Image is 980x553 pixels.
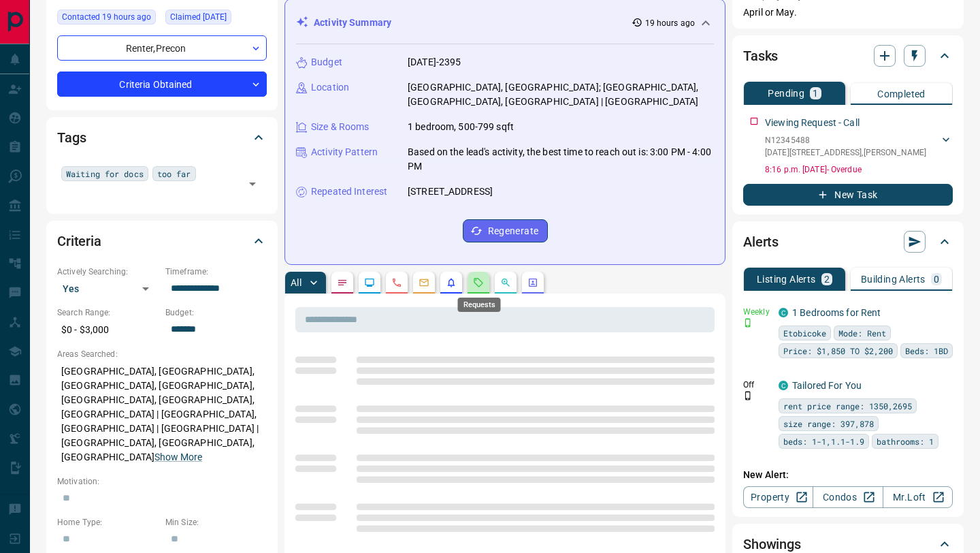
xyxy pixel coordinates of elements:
p: Motivation: [57,475,267,488]
button: Regenerate [463,219,548,242]
p: 1 [813,89,818,98]
div: Requests [458,298,501,312]
p: Home Type: [57,516,159,528]
h2: Criteria [57,230,101,252]
p: Repeated Interest [311,185,387,199]
p: N12345488 [765,134,926,146]
p: April or May. [743,5,953,20]
h2: Tags [57,127,86,148]
div: Activity Summary19 hours ago [296,10,714,35]
span: Mode: Rent [838,326,886,340]
div: Tasks [743,39,953,72]
p: [DATE]-2395 [408,55,461,69]
p: [GEOGRAPHIC_DATA], [GEOGRAPHIC_DATA], [GEOGRAPHIC_DATA], [GEOGRAPHIC_DATA], [GEOGRAPHIC_DATA], [G... [57,360,267,469]
p: Areas Searched: [57,348,267,360]
span: bathrooms: 1 [877,434,934,448]
h2: Alerts [743,231,779,253]
p: Activity Pattern [311,145,378,159]
p: Size & Rooms [311,120,370,134]
a: 1 Bedrooms for Rent [792,307,881,318]
p: Based on the lead's activity, the best time to reach out is: 3:00 PM - 4:00 PM [408,145,714,174]
div: Tags [57,121,267,154]
p: Search Range: [57,306,159,319]
div: Criteria Obtained [57,72,267,97]
div: Criteria [57,225,267,257]
span: Claimed [DATE] [170,10,227,24]
span: Price: $1,850 TO $2,200 [783,344,893,358]
svg: Listing Alerts [446,277,457,288]
svg: Push Notification Only [743,318,753,328]
a: Property [743,486,813,508]
span: too far [157,167,191,180]
div: Renter , Precon [57,35,267,61]
p: Activity Summary [314,16,391,30]
p: 2 [824,274,830,284]
h2: Tasks [743,45,778,67]
p: Location [311,80,349,95]
p: 1 bedroom, 500-799 sqft [408,120,514,134]
p: Viewing Request - Call [765,116,860,130]
p: All [291,278,301,287]
div: condos.ca [779,308,788,317]
svg: Emails [419,277,429,288]
p: $0 - $3,000 [57,319,159,341]
div: Mon Jan 22 2024 [165,10,267,29]
p: 8:16 p.m. [DATE] - Overdue [765,163,953,176]
p: Budget: [165,306,267,319]
p: Timeframe: [165,266,267,278]
p: Listing Alerts [757,274,816,284]
svg: Calls [391,277,402,288]
button: Open [243,174,262,193]
span: rent price range: 1350,2695 [783,399,912,413]
span: Waiting for docs [66,167,144,180]
p: Budget [311,55,342,69]
a: Tailored For You [792,380,862,391]
svg: Push Notification Only [743,391,753,400]
p: Completed [877,89,926,99]
svg: Lead Browsing Activity [364,277,375,288]
svg: Agent Actions [527,277,538,288]
div: N12345488[DATE][STREET_ADDRESS],[PERSON_NAME] [765,131,953,161]
p: [GEOGRAPHIC_DATA], [GEOGRAPHIC_DATA]; [GEOGRAPHIC_DATA], [GEOGRAPHIC_DATA], [GEOGRAPHIC_DATA] | [... [408,80,714,109]
div: Mon Aug 18 2025 [57,10,159,29]
button: Show More [154,450,202,464]
div: Yes [57,278,159,300]
p: Weekly [743,306,770,318]
p: 19 hours ago [645,17,695,29]
p: New Alert: [743,468,953,482]
span: size range: 397,878 [783,417,874,430]
p: Pending [768,89,804,98]
p: 0 [934,274,939,284]
p: Min Size: [165,516,267,528]
div: Alerts [743,225,953,258]
p: Building Alerts [861,274,926,284]
span: Beds: 1BD [905,344,948,358]
a: Condos [813,486,883,508]
a: Mr.Loft [883,486,953,508]
p: Off [743,379,770,391]
span: Etobicoke [783,326,826,340]
span: beds: 1-1,1.1-1.9 [783,434,864,448]
div: condos.ca [779,381,788,390]
button: New Task [743,184,953,206]
svg: Requests [473,277,484,288]
p: Actively Searching: [57,266,159,278]
svg: Opportunities [500,277,511,288]
p: [DATE][STREET_ADDRESS] , [PERSON_NAME] [765,146,926,159]
span: Contacted 19 hours ago [62,10,151,24]
svg: Notes [337,277,348,288]
p: [STREET_ADDRESS] [408,185,493,199]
